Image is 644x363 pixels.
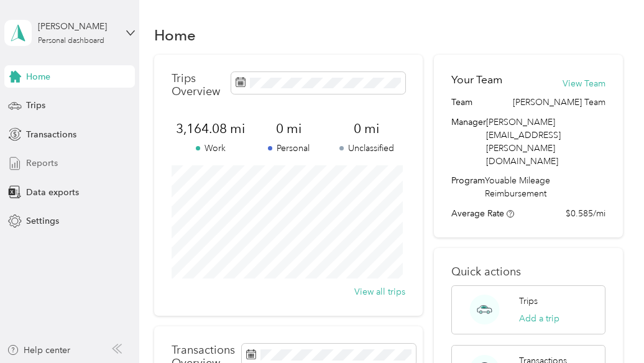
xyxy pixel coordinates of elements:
p: Trips Overview [172,72,225,98]
span: 0 mi [328,120,405,137]
span: 3,164.08 mi [172,120,249,137]
iframe: Everlance-gr Chat Button Frame [574,293,644,363]
span: Average Rate [451,208,504,219]
span: Trips [26,99,45,112]
p: Trips [519,295,538,308]
div: Personal dashboard [38,37,104,45]
span: Reports [26,157,58,170]
span: Team [451,96,472,109]
span: Data exports [26,186,79,199]
span: Program [451,174,485,200]
button: Help center [7,344,70,357]
span: $0.585/mi [566,207,605,220]
p: Personal [249,142,327,155]
button: View Team [563,77,605,90]
h1: Home [154,29,196,42]
span: 0 mi [249,120,327,137]
p: Work [172,142,249,155]
span: Settings [26,214,59,227]
button: View all trips [354,285,405,298]
h2: Your Team [451,72,502,88]
p: Quick actions [451,265,605,278]
span: [PERSON_NAME][EMAIL_ADDRESS][PERSON_NAME][DOMAIN_NAME] [486,117,561,167]
div: [PERSON_NAME] [38,20,116,33]
span: [PERSON_NAME] Team [513,96,605,109]
p: Unclassified [328,142,405,155]
span: Home [26,70,50,83]
span: Transactions [26,128,76,141]
span: Youable Mileage Reimbursement [485,174,605,200]
span: Manager [451,116,486,168]
button: Add a trip [519,312,559,325]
